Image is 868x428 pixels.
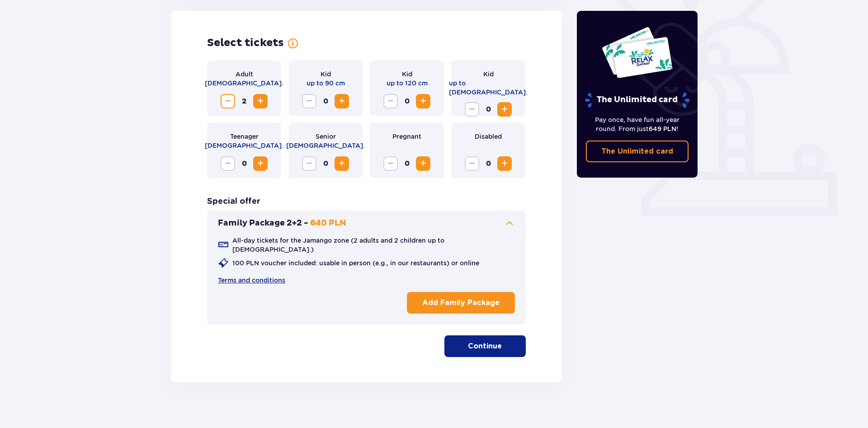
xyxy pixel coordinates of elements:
[383,156,398,171] button: Decrease
[416,94,430,108] button: Increase
[232,236,515,254] p: All-day tickets for the Jamango zone (2 adults and 2 children up to [DEMOGRAPHIC_DATA].)
[649,125,676,132] span: 649 PLN
[302,94,316,108] button: Decrease
[207,196,260,207] h3: Special offer
[221,94,235,108] button: Decrease
[302,156,316,171] button: Decrease
[230,132,259,141] p: Teenager
[205,79,283,88] p: [DEMOGRAPHIC_DATA].
[392,132,421,141] p: Pregnant
[416,156,430,171] button: Increase
[465,102,479,117] button: Decrease
[449,79,528,97] p: up to [DEMOGRAPHIC_DATA].
[232,259,479,268] p: 100 PLN voucher included: usable in person (e.g., in our restaurants) or online
[407,292,515,314] button: Add Family Package
[383,94,398,108] button: Decrease
[253,94,268,108] button: Increase
[465,156,479,171] button: Decrease
[236,70,253,79] p: Adult
[205,141,283,150] p: [DEMOGRAPHIC_DATA].
[221,156,235,171] button: Decrease
[475,132,502,141] p: Disabled
[316,132,336,141] p: Senior
[335,94,349,108] button: Increase
[468,341,502,351] p: Continue
[335,156,349,171] button: Increase
[400,94,414,108] span: 0
[218,276,285,285] a: Terms and conditions
[584,92,690,108] p: The Unlimited card
[481,102,495,117] span: 0
[444,335,526,357] button: Continue
[586,115,689,133] p: Pay once, have fun all-year round. From just !
[402,70,412,79] p: Kid
[253,156,268,171] button: Increase
[218,218,515,229] button: Family Package 2+2 -640 PLN
[481,156,495,171] span: 0
[237,94,251,108] span: 2
[601,26,673,79] img: Two entry cards to Suntago with the word 'UNLIMITED RELAX', featuring a white background with tro...
[483,70,494,79] p: Kid
[286,141,365,150] p: [DEMOGRAPHIC_DATA].
[422,298,500,308] p: Add Family Package
[307,79,345,88] p: up to 90 cm
[586,141,689,162] a: The Unlimited card
[237,156,251,171] span: 0
[318,94,333,108] span: 0
[310,218,346,229] p: 640 PLN
[387,79,428,88] p: up to 120 cm
[321,70,331,79] p: Kid
[497,156,512,171] button: Increase
[318,156,333,171] span: 0
[207,36,284,50] h2: Select tickets
[497,102,512,117] button: Increase
[218,218,308,229] p: Family Package 2+2 -
[400,156,414,171] span: 0
[601,146,673,156] p: The Unlimited card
